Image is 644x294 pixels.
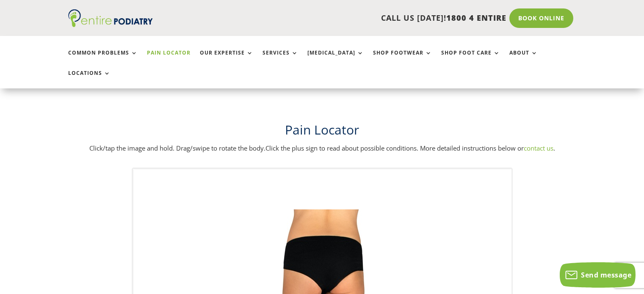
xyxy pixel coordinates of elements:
[68,20,153,29] a: Entire Podiatry
[373,50,432,68] a: Shop Footwear
[509,50,538,68] a: About
[581,270,631,280] span: Send message
[265,144,555,152] span: Click the plus sign to read about possible conditions. More detailed instructions below or .
[68,50,138,68] a: Common Problems
[263,50,298,68] a: Services
[509,8,573,28] a: Book Online
[147,50,191,68] a: Pain Locator
[560,262,636,288] button: Send message
[446,13,506,23] span: 1800 4 ENTIRE
[185,13,506,24] p: CALL US [DATE]!
[68,121,576,143] h1: Pain Locator
[441,50,500,68] a: Shop Foot Care
[89,144,265,152] span: Click/tap the image and hold. Drag/swipe to rotate the body.
[307,50,364,68] a: [MEDICAL_DATA]
[524,144,553,152] a: contact us
[68,9,153,27] img: logo (1)
[68,70,111,88] a: Locations
[200,50,253,68] a: Our Expertise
